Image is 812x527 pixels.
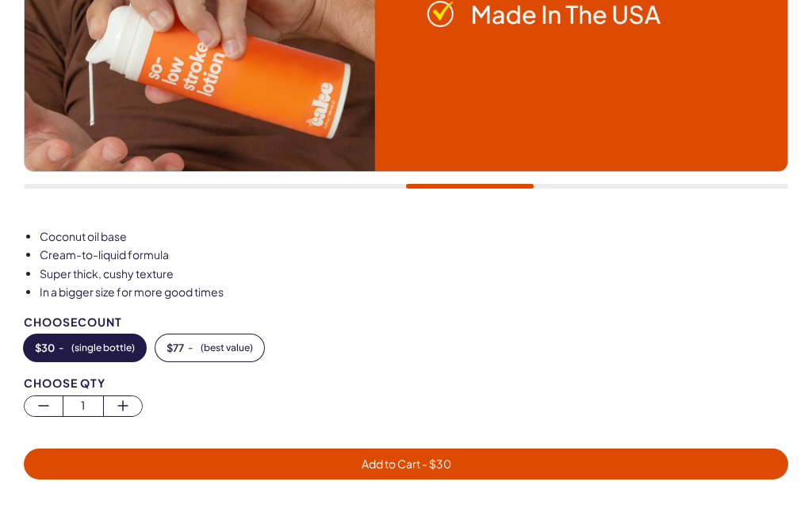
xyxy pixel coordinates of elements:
[167,342,184,353] span: $ 77
[40,266,788,282] li: Super thick, cushy texture
[71,342,135,353] span: ( single bottle )
[40,229,788,245] li: Coconut oil base
[24,334,146,361] button: -
[201,342,253,353] span: ( best value )
[362,456,451,471] span: Add to Cart
[35,342,55,353] span: $ 30
[24,377,788,389] div: Choose Qty
[24,316,788,328] div: Choose Count
[40,285,788,300] li: In a bigger size for more good times
[40,247,788,263] li: Cream-to-liquid formula
[155,334,264,361] button: -
[24,449,788,479] button: Add to Cart - $30
[420,456,451,471] span: - $ 30
[63,396,102,414] span: 1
